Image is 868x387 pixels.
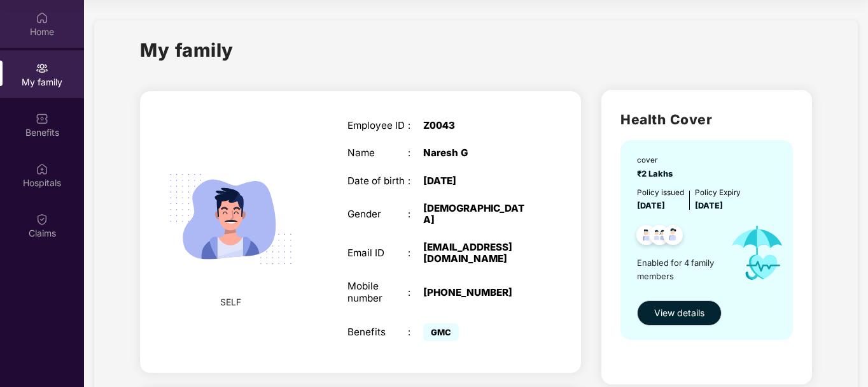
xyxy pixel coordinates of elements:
[347,281,409,303] div: Mobile number
[657,221,689,252] img: svg+xml;base64,PHN2ZyB4bWxucz0iaHR0cDovL3d3dy53My5vcmcvMjAwMC9zdmciIHdpZHRoPSI0OC45NDMiIGhlaWdodD...
[637,300,722,326] button: View details
[637,154,676,166] div: cover
[654,306,704,320] span: View details
[36,11,48,24] img: svg+xml;base64,PHN2ZyBpZD0iSG9tZSIgeG1sbnM9Imh0dHA6Ly93d3cudzMub3JnLzIwMDAvc3ZnIiB3aWR0aD0iMjAiIG...
[637,169,676,179] span: ₹2 Lakhs
[423,147,529,159] div: Naresh G
[695,187,741,199] div: Policy Expiry
[408,247,423,259] div: :
[347,247,409,259] div: Email ID
[408,326,423,338] div: :
[423,203,529,226] div: [DEMOGRAPHIC_DATA]
[347,208,409,220] div: Gender
[36,213,48,226] img: svg+xml;base64,PHN2ZyBpZD0iQ2xhaW0iIHhtbG5zPSJodHRwOi8vd3d3LnczLm9yZy8yMDAwL3N2ZyIgd2lkdGg9IjIwIi...
[36,163,48,175] img: svg+xml;base64,PHN2ZyBpZD0iSG9zcGl0YWxzIiB4bWxucz0iaHR0cDovL3d3dy53My5vcmcvMjAwMC9zdmciIHdpZHRoPS...
[36,62,48,75] img: svg+xml;base64,PHN2ZyB3aWR0aD0iMjAiIGhlaWdodD0iMjAiIHZpZXdCb3g9IjAgMCAyMCAyMCIgZmlsbD0ibm9uZSIgeG...
[220,295,241,309] span: SELF
[155,143,307,295] img: svg+xml;base64,PHN2ZyB4bWxucz0iaHR0cDovL3d3dy53My5vcmcvMjAwMC9zdmciIHdpZHRoPSIyMjQiIGhlaWdodD0iMT...
[347,326,409,338] div: Benefits
[408,175,423,187] div: :
[408,208,423,220] div: :
[423,242,529,265] div: [EMAIL_ADDRESS][DOMAIN_NAME]
[423,120,529,131] div: Z0043
[720,212,794,293] img: icon
[140,36,234,64] h1: My family
[408,287,423,298] div: :
[423,323,459,341] span: GMC
[620,109,793,130] h2: Health Cover
[644,221,675,252] img: svg+xml;base64,PHN2ZyB4bWxucz0iaHR0cDovL3d3dy53My5vcmcvMjAwMC9zdmciIHdpZHRoPSI0OC45MTUiIGhlaWdodD...
[347,175,409,187] div: Date of birth
[408,147,423,159] div: :
[36,112,48,125] img: svg+xml;base64,PHN2ZyBpZD0iQmVuZWZpdHMiIHhtbG5zPSJodHRwOi8vd3d3LnczLm9yZy8yMDAwL3N2ZyIgd2lkdGg9Ij...
[695,201,723,210] span: [DATE]
[637,256,720,282] span: Enabled for 4 family members
[347,120,409,131] div: Employee ID
[408,120,423,131] div: :
[637,187,684,199] div: Policy issued
[347,147,409,159] div: Name
[423,175,529,187] div: [DATE]
[423,287,529,298] div: [PHONE_NUMBER]
[631,221,662,252] img: svg+xml;base64,PHN2ZyB4bWxucz0iaHR0cDovL3d3dy53My5vcmcvMjAwMC9zdmciIHdpZHRoPSI0OC45NDMiIGhlaWdodD...
[637,201,665,210] span: [DATE]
